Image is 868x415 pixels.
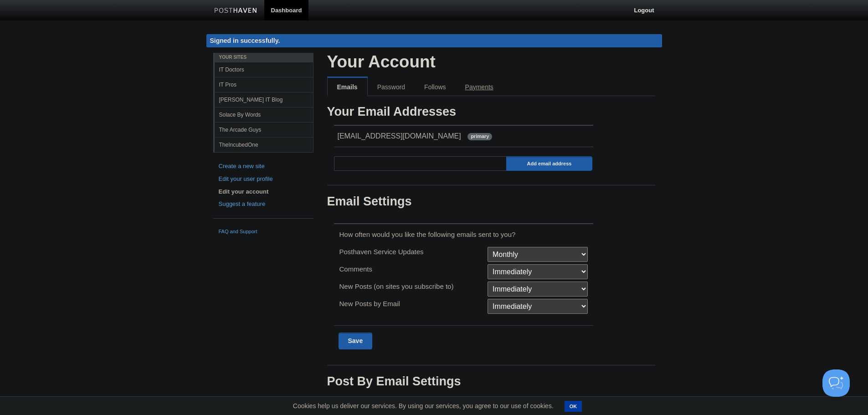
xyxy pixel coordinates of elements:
p: New Posts (on sites you subscribe to) [339,282,482,291]
a: FAQ and Support [219,228,308,236]
h2: Your Account [327,53,655,72]
a: Password [368,78,415,96]
p: Posthaven Service Updates [339,247,482,256]
p: Comments [339,264,482,274]
li: Your Sites [213,53,313,62]
a: Follows [415,78,455,96]
h3: Your Email Addresses [327,105,655,119]
iframe: Help Scout Beacon - Open [822,369,850,397]
p: New Posts by Email [339,299,482,308]
a: Edit your user profile [219,174,308,184]
a: IT Pros [215,77,313,92]
a: The Arcade Guys [215,122,313,137]
span: primary [467,133,492,140]
a: Solace By Words [215,107,313,122]
p: How often would you like the following emails sent to you? [339,230,588,239]
a: IT Doctors [215,62,313,77]
input: Save [339,333,373,349]
span: Cookies help us deliver our services. By using our services, you agree to our use of cookies. [284,397,563,415]
span: [EMAIL_ADDRESS][DOMAIN_NAME] [338,132,461,140]
h3: Post By Email Settings [327,375,655,389]
a: Payments [456,78,503,96]
div: Signed in successfully. [206,34,662,47]
a: Suggest a feature [219,200,308,209]
a: Create a new site [219,162,308,171]
a: TheIncubedOne [215,137,313,152]
h3: Email Settings [327,195,655,209]
button: OK [565,401,582,412]
a: Emails [327,78,368,96]
input: Add email address [506,156,593,171]
img: Posthaven-bar [214,8,257,15]
a: [PERSON_NAME] IT Blog [215,92,313,107]
a: Edit your account [219,187,308,197]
